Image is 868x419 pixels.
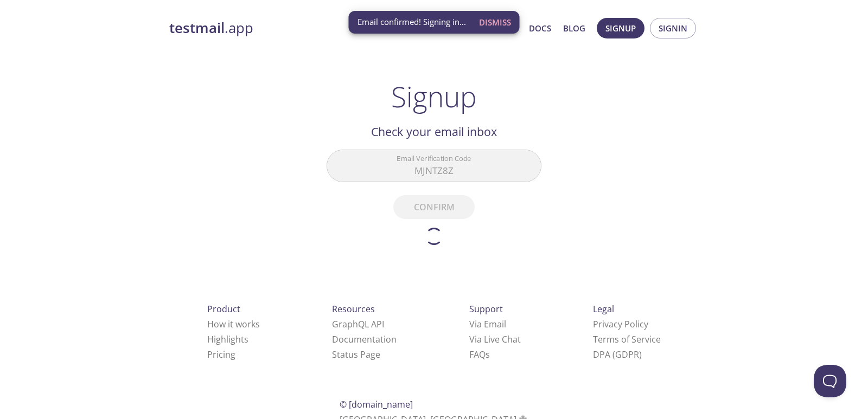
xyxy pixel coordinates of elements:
[486,349,490,360] span: s
[207,303,240,315] span: Product
[597,18,644,38] button: Signup
[332,333,397,345] a: Documentation
[475,12,515,33] button: Dismiss
[593,349,642,360] a: DPA (GDPR)
[469,303,503,315] span: Support
[469,333,521,345] a: Via Live Chat
[659,21,687,35] span: Signin
[207,349,235,360] a: Pricing
[814,365,846,397] iframe: Help Scout Beacon - Open
[469,318,506,330] a: Via Email
[469,349,490,360] a: FAQ
[332,303,375,315] span: Resources
[332,318,384,330] a: GraphQL API
[605,21,636,35] span: Signup
[358,16,466,28] span: Email confirmed! Signing in...
[207,318,260,330] a: How it works
[391,80,477,113] h1: Signup
[207,333,248,345] a: Highlights
[169,18,225,37] strong: testmail
[593,318,648,330] a: Privacy Policy
[563,21,585,35] a: Blog
[327,123,541,141] h2: Check your email inbox
[593,333,661,345] a: Terms of Service
[332,349,380,360] a: Status Page
[650,18,696,38] button: Signin
[340,398,413,410] span: © [DOMAIN_NAME]
[479,15,511,29] span: Dismiss
[593,303,614,315] span: Legal
[529,21,551,35] a: Docs
[169,19,424,37] a: testmail.app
